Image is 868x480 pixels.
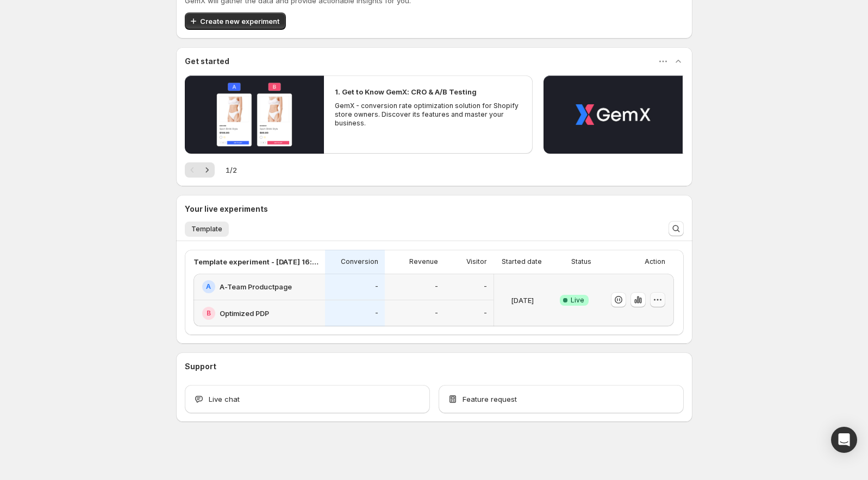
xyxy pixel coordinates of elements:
[209,394,240,405] span: Live chat
[375,282,378,291] p: -
[185,162,215,178] nav: Pagination
[571,296,584,305] span: Live
[191,225,222,233] span: Template
[185,75,324,154] button: Play video
[200,16,279,27] span: Create new experiment
[341,257,378,266] p: Conversion
[409,257,438,266] p: Revenue
[335,102,522,128] p: GemX - conversion rate optimization solution for Shopify store owners. Discover its features and ...
[206,282,211,291] h2: A
[185,361,216,372] h3: Support
[502,257,542,266] p: Started date
[484,309,487,318] p: -
[544,75,683,154] button: Play video
[207,309,211,318] h2: B
[511,295,534,306] p: [DATE]
[484,282,487,291] p: -
[193,256,319,267] p: Template experiment - [DATE] 16:09:43
[220,308,269,319] h2: Optimized PDP
[463,394,517,405] span: Feature request
[645,257,665,266] p: Action
[571,257,591,266] p: Status
[669,221,684,236] button: Search and filter results
[335,86,477,97] h2: 1. Get to Know GemX: CRO & A/B Testing
[199,162,215,178] button: Next
[435,282,438,291] p: -
[466,257,487,266] p: Visitor
[185,56,229,67] h3: Get started
[831,427,857,453] div: Open Intercom Messenger
[435,309,438,318] p: -
[185,12,286,30] button: Create new experiment
[220,281,292,292] h2: A-Team Productpage
[375,309,378,318] p: -
[226,165,237,175] span: 1 / 2
[185,204,268,214] h3: Your live experiments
